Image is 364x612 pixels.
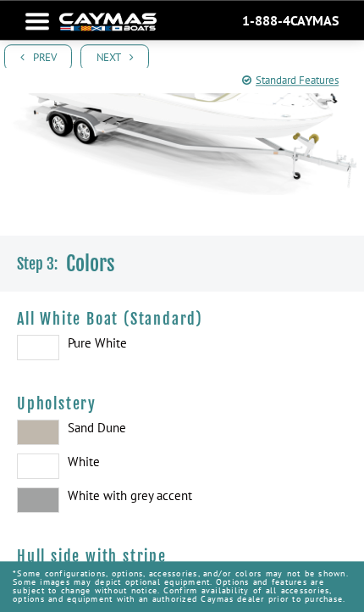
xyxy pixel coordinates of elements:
[242,72,339,89] a: Standard Features
[17,394,347,413] h4: Upholstery
[59,13,157,31] img: white-logo-c9c8dbefe5ff5ceceb0f0178aa75bf4bb51f6bca0971e226c86eb53dfe498488.png
[242,12,339,29] div: 1-888-4CAYMAS
[17,309,347,328] h4: All White Boat (Standard)
[80,44,149,70] a: Next
[17,487,347,513] label: White with grey accent
[17,547,347,565] h4: Hull side with stripe
[17,335,347,360] label: Pure White
[4,44,72,70] a: Prev
[17,453,347,479] label: White
[13,561,351,612] p: *Some configurations, options, accessories, and/or colors may not be shown. Some images may depic...
[17,420,347,445] label: Sand Dune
